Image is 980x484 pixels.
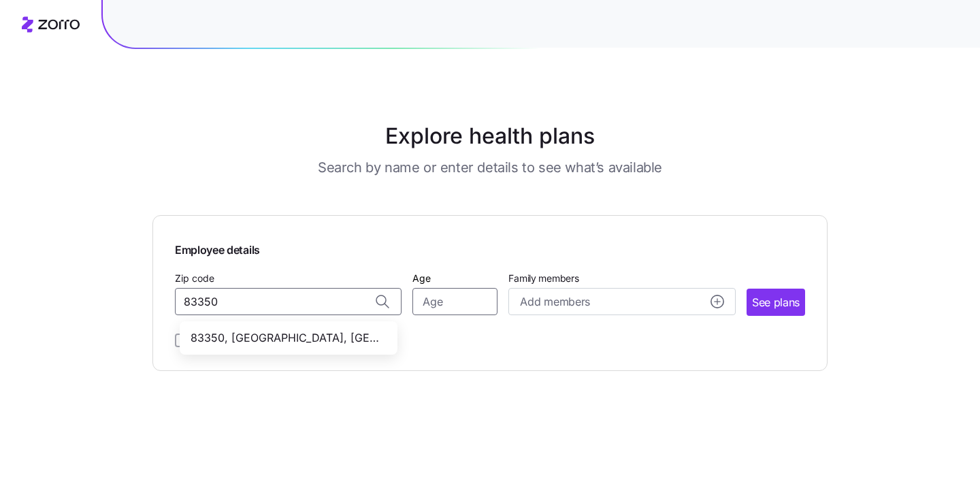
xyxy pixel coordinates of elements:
[175,238,805,259] span: Employee details
[175,271,214,286] label: Zip code
[318,158,662,177] h3: Search by name or enter details to see what’s available
[508,272,735,285] span: Family members
[186,120,794,152] h1: Explore health plans
[412,288,497,315] input: Age
[191,329,381,346] span: 83350, [GEOGRAPHIC_DATA], [GEOGRAPHIC_DATA]
[175,288,402,315] input: Zip code
[752,294,800,311] span: See plans
[520,293,589,310] span: Add members
[508,288,735,315] button: Add membersadd icon
[710,295,724,308] svg: add icon
[747,289,805,316] button: See plans
[412,271,431,286] label: Age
